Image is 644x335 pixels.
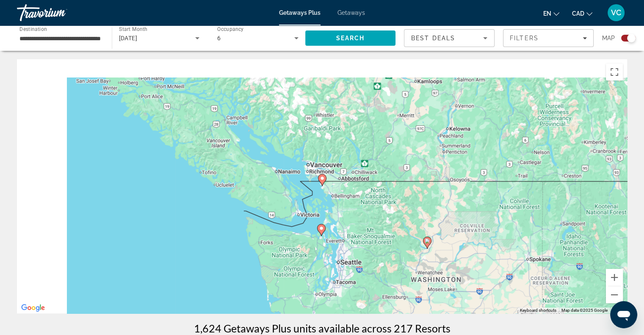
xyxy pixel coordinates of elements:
span: Start Month [119,26,147,32]
button: Search [305,30,396,46]
button: Toggle fullscreen view [606,64,623,80]
input: Select destination [19,33,101,44]
a: Getaways Plus [279,9,321,16]
a: Open this area in Google Maps (opens a new window) [19,302,47,313]
span: Filters [510,35,539,42]
button: Change currency [572,7,592,19]
span: [DATE] [119,35,138,42]
span: Best Deals [411,35,455,42]
iframe: Button to launch messaging window [610,301,637,328]
button: Zoom out [606,286,623,303]
span: Occupancy [217,26,244,32]
button: Filters [503,29,594,47]
span: Map [602,32,615,44]
span: 6 [217,35,221,42]
button: Keyboard shortcuts [520,307,556,313]
span: Destination [19,26,47,32]
span: VC [611,8,621,17]
span: Map data ©2025 Google [561,308,608,313]
button: User Menu [605,4,627,22]
span: CAD [572,10,584,17]
mat-select: Sort by [411,33,487,43]
button: Change language [543,7,559,19]
a: Getaways [337,9,365,16]
span: Search [336,35,365,42]
button: Zoom in [606,269,623,286]
span: en [543,10,551,17]
h1: 1,624 Getaways Plus units available across 217 Resorts [194,322,451,335]
img: Google [19,302,47,313]
a: Travorium [17,2,102,24]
